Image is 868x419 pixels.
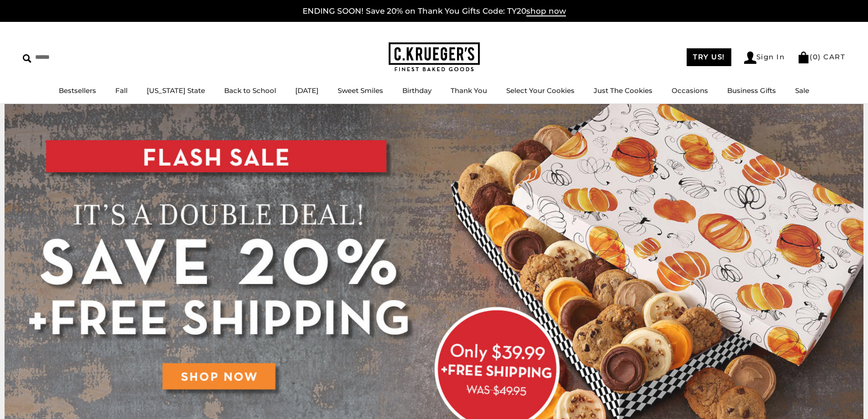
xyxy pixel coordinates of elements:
[594,86,652,95] a: Just The Cookies
[672,86,708,95] a: Occasions
[451,86,487,95] a: Thank You
[797,52,810,63] img: Bag
[526,6,566,16] span: shop now
[23,50,131,64] input: Search
[687,48,731,66] a: TRY US!
[744,52,785,64] a: Sign In
[797,52,845,61] a: (0) CART
[115,86,128,95] a: Fall
[295,86,318,95] a: [DATE]
[813,52,818,61] span: 0
[59,86,96,95] a: Bestsellers
[727,86,776,95] a: Business Gifts
[389,42,480,72] img: C.KRUEGER'S
[303,6,566,16] a: ENDING SOON! Save 20% on Thank You Gifts Code: TY20shop now
[795,86,809,95] a: Sale
[224,86,276,95] a: Back to School
[744,52,756,64] img: Account
[402,86,431,95] a: Birthday
[147,86,205,95] a: [US_STATE] State
[23,54,31,63] img: Search
[506,86,575,95] a: Select Your Cookies
[338,86,383,95] a: Sweet Smiles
